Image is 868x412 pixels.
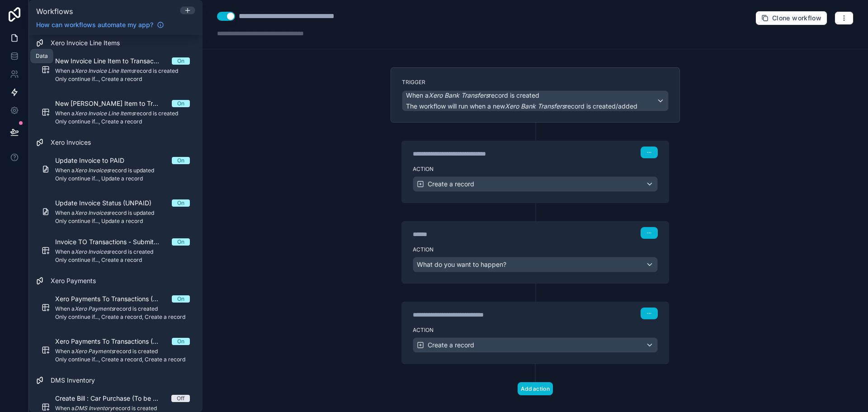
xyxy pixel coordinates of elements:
button: When aXero Bank Transfersrecord is createdThe workflow will run when a newXero Bank Transfersreco... [402,90,669,111]
button: Create a record [413,176,658,192]
button: Create a record [413,337,658,353]
span: Create a record [428,180,474,189]
em: Xero Bank Transfers [429,91,489,99]
label: Action [413,327,658,334]
label: Action [413,166,658,173]
span: Clone workflow [772,14,821,22]
button: What do you want to happen? [413,257,658,272]
span: The workflow will run when a new record is created/added [406,102,637,110]
span: Workflows [36,7,73,16]
a: How can workflows automate my app? [33,20,168,29]
label: Action [413,246,658,253]
label: Trigger [402,79,669,86]
button: Clone workflow [755,11,827,25]
button: Add action [518,382,553,395]
span: When a record is created [406,91,539,100]
div: Data [36,52,48,60]
em: Xero Bank Transfers [505,102,565,110]
span: Create a record [428,341,474,350]
span: What do you want to happen? [417,260,506,268]
span: How can workflows automate my app? [36,20,153,29]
